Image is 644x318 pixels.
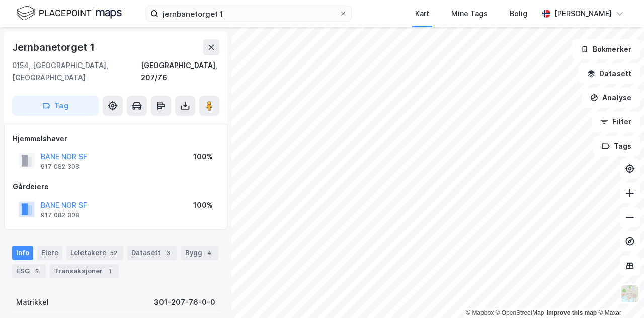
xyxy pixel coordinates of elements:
[108,248,119,258] div: 52
[37,246,62,260] div: Eiere
[12,264,46,278] div: ESG
[466,309,494,316] a: Mapbox
[451,8,488,20] div: Mine Tags
[554,8,612,20] div: [PERSON_NAME]
[16,296,49,308] div: Matrikkel
[158,6,339,21] input: Søk på adresse, matrikkel, gårdeiere, leietakere eller personer
[32,266,42,276] div: 5
[16,5,122,22] img: logo.f888ab2527a4732fd821a326f86c7f29.svg
[13,133,219,145] div: Hjemmelshaver
[154,296,215,308] div: 301-207-76-0-0
[579,63,640,84] button: Datasett
[193,199,213,211] div: 100%
[193,151,213,163] div: 100%
[12,246,33,260] div: Info
[593,136,640,156] button: Tags
[12,39,97,55] div: Jernbanetorget 1
[141,59,219,84] div: [GEOGRAPHIC_DATA], 207/76
[127,246,177,260] div: Datasett
[163,248,173,258] div: 3
[50,264,119,278] div: Transaksjoner
[582,88,640,108] button: Analyse
[594,270,644,318] iframe: Chat Widget
[105,266,115,276] div: 1
[572,39,640,59] button: Bokmerker
[415,8,429,20] div: Kart
[66,246,123,260] div: Leietakere
[496,309,544,316] a: OpenStreetMap
[204,248,214,258] div: 4
[12,96,99,116] button: Tag
[510,8,527,20] div: Bolig
[547,309,597,316] a: Improve this map
[592,112,640,132] button: Filter
[181,246,218,260] div: Bygg
[12,59,141,84] div: 0154, [GEOGRAPHIC_DATA], [GEOGRAPHIC_DATA]
[41,163,79,171] div: 917 082 308
[41,211,79,219] div: 917 082 308
[13,181,219,193] div: Gårdeiere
